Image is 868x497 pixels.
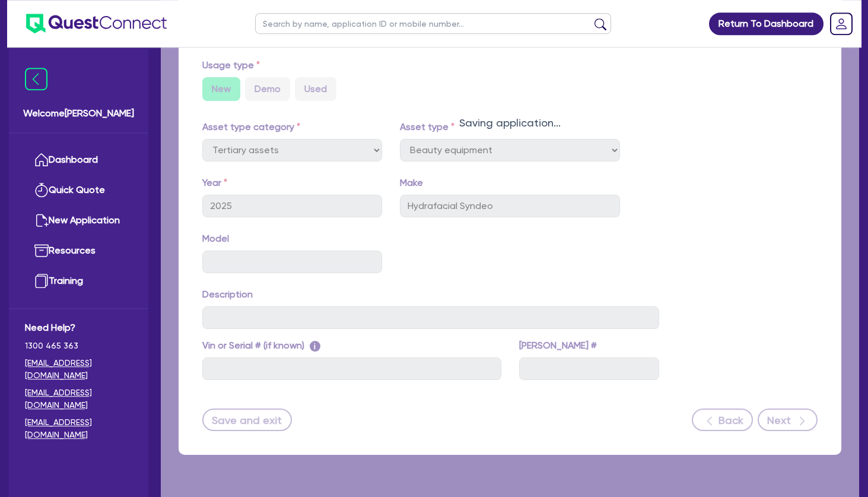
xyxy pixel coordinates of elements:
[34,183,49,197] img: quick-quote
[826,8,857,39] a: Dropdown toggle
[34,213,49,227] img: new-application
[25,236,132,266] a: Resources
[34,274,49,288] img: training
[25,266,132,296] a: Training
[25,205,132,236] a: New Application
[34,243,49,258] img: resources
[25,387,132,411] a: [EMAIL_ADDRESS][DOMAIN_NAME]
[25,416,132,441] a: [EMAIL_ADDRESS][DOMAIN_NAME]
[255,13,611,34] input: Search by name, application ID or mobile number...
[25,357,132,382] a: [EMAIL_ADDRESS][DOMAIN_NAME]
[25,68,47,90] img: icon-menu-close
[23,106,134,121] span: Welcome [PERSON_NAME]
[25,340,132,352] span: 1300 465 363
[25,145,132,175] a: Dashboard
[25,175,132,205] a: Quick Quote
[161,115,859,131] div: Saving application...
[25,321,132,335] span: Need Help?
[26,14,167,33] img: quest-connect-logo-blue
[709,12,824,35] a: Return To Dashboard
